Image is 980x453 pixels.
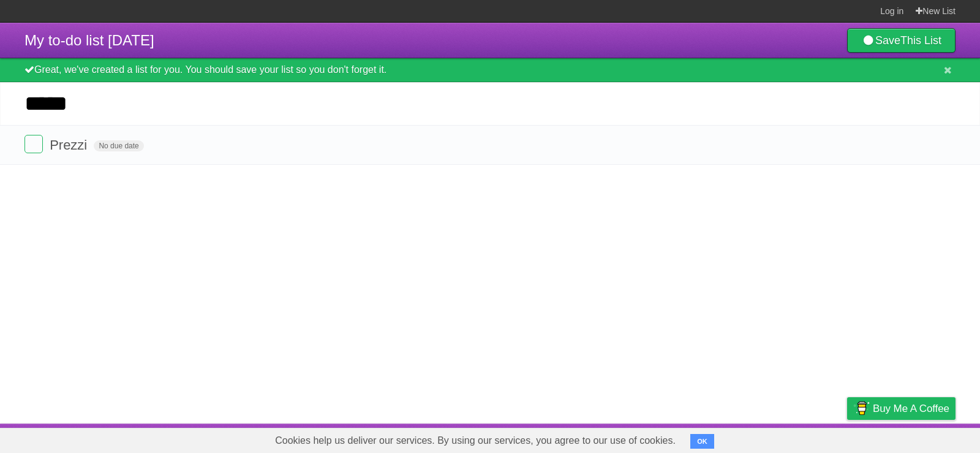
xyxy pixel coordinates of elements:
[900,34,941,47] b: This List
[878,427,956,450] a: Suggest a feature
[690,434,714,449] button: OK
[853,398,870,419] img: Buy me a coffee
[873,398,949,419] span: Buy me a coffee
[790,427,816,450] a: Terms
[24,135,43,153] label: Done
[847,28,956,53] a: SaveThis List
[684,427,710,450] a: About
[94,140,143,151] span: No due date
[50,137,90,153] span: Prezzi
[831,427,863,450] a: Privacy
[725,427,774,450] a: Developers
[24,32,154,48] span: My to-do list [DATE]
[847,397,956,420] a: Buy me a coffee
[263,428,688,453] span: Cookies help us deliver our services. By using our services, you agree to our use of cookies.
